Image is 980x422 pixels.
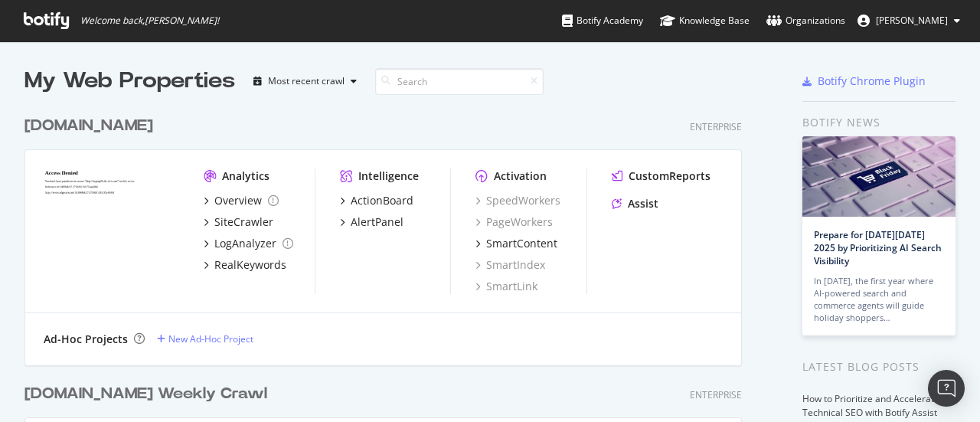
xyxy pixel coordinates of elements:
[204,257,286,273] a: RealKeywords
[628,196,658,211] div: Assist
[214,193,262,208] div: Overview
[222,168,269,184] div: Analytics
[802,392,939,419] a: How to Prioritize and Accelerate Technical SEO with Botify Assist
[562,13,643,28] div: Botify Academy
[814,275,944,324] div: In [DATE], the first year where AI-powered search and commerce agents will guide holiday shoppers…
[475,279,537,294] a: SmartLink
[358,168,419,184] div: Intelligence
[475,236,557,251] a: SmartContent
[24,383,267,405] div: [DOMAIN_NAME] Weekly Crawl
[157,332,253,345] a: New Ad-Hoc Project
[204,214,273,230] a: SiteCrawler
[340,214,403,230] a: AlertPanel
[44,168,179,277] img: levipilot.com
[268,77,345,86] div: Most recent crawl
[375,68,544,95] input: Search
[168,332,253,345] div: New Ad-Hoc Project
[612,168,710,184] a: CustomReports
[475,257,545,273] a: SmartIndex
[690,388,742,401] div: Enterprise
[204,193,279,208] a: Overview
[876,14,948,27] span: Eric Brekher
[475,214,553,230] a: PageWorkers
[214,214,273,230] div: SiteCrawler
[24,66,235,97] div: My Web Properties
[351,193,413,208] div: ActionBoard
[247,69,363,93] button: Most recent crawl
[690,120,742,133] div: Enterprise
[486,236,557,251] div: SmartContent
[351,214,403,230] div: AlertPanel
[24,383,273,405] a: [DOMAIN_NAME] Weekly Crawl
[802,74,926,89] a: Botify Chrome Plugin
[612,196,658,211] a: Assist
[214,236,276,251] div: LogAnalyzer
[928,370,965,407] div: Open Intercom Messenger
[214,257,286,273] div: RealKeywords
[24,115,159,137] a: [DOMAIN_NAME]
[814,228,942,267] a: Prepare for [DATE][DATE] 2025 by Prioritizing AI Search Visibility
[204,236,293,251] a: LogAnalyzer
[340,193,413,208] a: ActionBoard
[660,13,750,28] div: Knowledge Base
[802,114,955,131] div: Botify news
[475,193,560,208] a: SpeedWorkers
[80,15,219,27] span: Welcome back, [PERSON_NAME] !
[845,8,972,33] button: [PERSON_NAME]
[629,168,710,184] div: CustomReports
[802,136,955,217] img: Prepare for Black Friday 2025 by Prioritizing AI Search Visibility
[24,115,153,137] div: [DOMAIN_NAME]
[802,358,955,375] div: Latest Blog Posts
[494,168,547,184] div: Activation
[818,74,926,89] div: Botify Chrome Plugin
[44,332,128,347] div: Ad-Hoc Projects
[766,13,845,28] div: Organizations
